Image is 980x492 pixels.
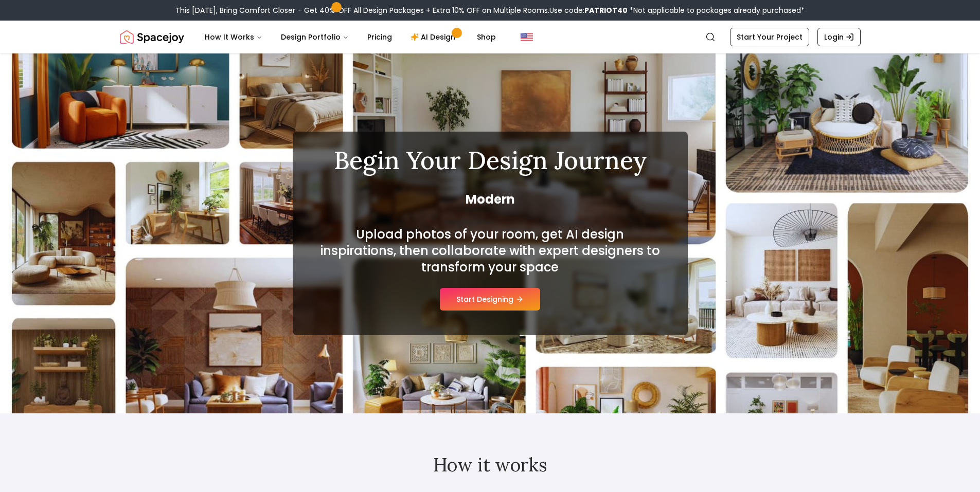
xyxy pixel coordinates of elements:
img: United States [521,31,533,43]
button: How It Works [197,27,271,47]
span: Modern [317,191,663,208]
b: PATRIOT40 [584,5,628,15]
a: Login [817,28,861,46]
div: This [DATE], Bring Comfort Closer – Get 40% OFF All Design Packages + Extra 10% OFF on Multiple R... [175,5,805,15]
a: Start Your Project [730,28,809,46]
button: Start Designing [440,288,540,311]
nav: Global [120,21,861,53]
a: Pricing [359,27,400,47]
h1: Begin Your Design Journey [317,148,663,173]
nav: Main [197,27,504,47]
a: Shop [469,27,504,47]
span: Use code: [549,5,628,15]
span: *Not applicable to packages already purchased* [628,5,805,15]
a: Spacejoy [120,27,184,47]
a: AI Design [402,27,467,47]
h2: Upload photos of your room, get AI design inspirations, then collaborate with expert designers to... [317,226,663,276]
img: Spacejoy Logo [120,27,184,47]
button: Design Portfolio [273,27,357,47]
h2: How it works [177,454,803,475]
